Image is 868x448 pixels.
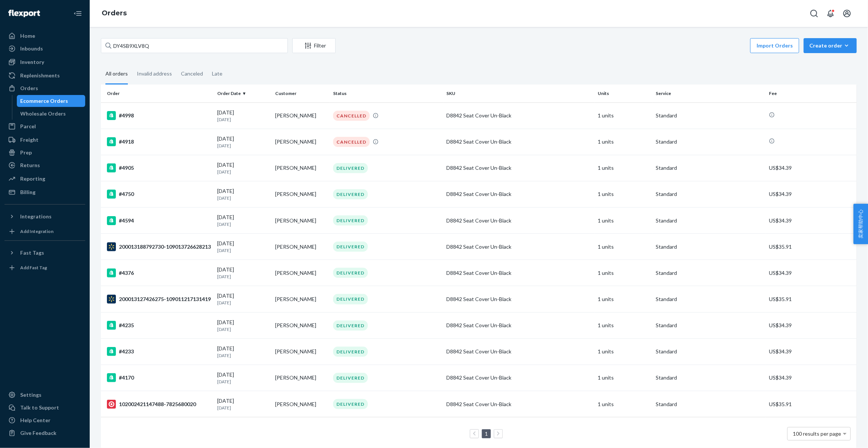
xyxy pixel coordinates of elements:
div: DELIVERED [333,268,368,278]
a: Add Fast Tag [4,262,85,274]
p: [DATE] [217,247,269,254]
div: Reporting [20,175,45,182]
div: D8842 Seat Cover Un-Black [447,295,592,303]
div: #4594 [107,216,211,225]
button: Import Orders [750,38,799,53]
p: Standard [656,374,763,381]
td: 1 units [595,365,653,391]
p: Standard [656,243,763,251]
div: DELIVERED [333,320,368,331]
td: US$34.39 [766,312,857,338]
div: Inventory [20,58,44,66]
div: Customer [275,90,327,96]
a: Orders [4,82,85,94]
div: [DATE] [217,371,269,385]
div: Freight [20,136,39,144]
td: [PERSON_NAME] [272,102,330,129]
div: Wholesale Orders [21,110,66,117]
p: [DATE] [217,169,269,175]
p: Standard [656,217,763,224]
p: Standard [656,401,763,408]
button: Open account menu [840,6,855,21]
div: Billing [20,188,36,196]
div: D8842 Seat Cover Un-Black [447,269,592,277]
th: Units [595,85,653,102]
div: D8842 Seat Cover Un-Black [447,401,592,408]
div: Parcel [20,123,36,130]
td: 1 units [595,129,653,155]
div: DELIVERED [333,294,368,304]
div: #4233 [107,347,211,356]
div: [DATE] [217,319,269,332]
td: [PERSON_NAME] [272,181,330,207]
a: Add Integration [4,225,85,237]
div: [DATE] [217,109,269,123]
div: DELIVERED [333,399,368,409]
td: 1 units [595,391,653,417]
span: 卖家帮助中心 [853,204,868,244]
button: Create order [804,38,857,53]
p: [DATE] [217,352,269,359]
a: Ecommerce Orders [17,95,86,107]
div: Returns [20,162,40,169]
div: Filter [293,42,335,49]
a: Freight [4,134,85,146]
div: #4235 [107,321,211,330]
a: Talk to Support [4,402,85,414]
th: Fee [766,85,857,102]
p: [DATE] [217,273,269,280]
td: US$34.39 [766,208,857,234]
button: Integrations [4,211,85,223]
a: Wholesale Orders [17,108,86,120]
div: DELIVERED [333,215,368,225]
div: D8842 Seat Cover Un-Black [447,322,592,329]
td: US$34.39 [766,181,857,207]
td: 1 units [595,260,653,286]
p: Standard [656,112,763,119]
p: Standard [656,295,763,303]
td: US$34.39 [766,338,857,365]
td: [PERSON_NAME] [272,260,330,286]
a: Home [4,30,85,42]
div: [DATE] [217,214,269,227]
span: 100 results per page [793,430,841,437]
div: CANCELLED [333,111,370,121]
div: #4376 [107,269,211,277]
div: DELIVERED [333,189,368,199]
td: 1 units [595,102,653,129]
div: Settings [20,391,41,399]
td: [PERSON_NAME] [272,365,330,391]
p: Standard [656,190,763,198]
div: Orders [20,85,38,92]
div: Late [212,64,222,83]
p: Standard [656,322,763,329]
p: [DATE] [217,142,269,149]
td: [PERSON_NAME] [272,391,330,417]
div: [DATE] [217,292,269,306]
a: Settings [4,389,85,401]
div: [DATE] [217,397,269,411]
input: Search orders [101,38,288,53]
p: [DATE] [217,405,269,411]
div: Invalid address [137,64,172,83]
th: Status [330,85,443,102]
a: Inbounds [4,43,85,55]
div: Replenishments [20,72,60,79]
div: DELIVERED [333,347,368,357]
div: Home [20,32,35,40]
td: [PERSON_NAME] [272,208,330,234]
div: [DATE] [217,187,269,201]
img: Flexport logo [8,10,40,17]
div: Prep [20,149,32,156]
a: Page 1 is your current page [483,430,489,437]
p: [DATE] [217,326,269,332]
div: All orders [105,64,128,85]
div: Give Feedback [20,429,56,437]
div: D8842 Seat Cover Un-Black [447,217,592,224]
a: Reporting [4,173,85,185]
div: Integrations [20,213,52,220]
td: 1 units [595,208,653,234]
td: 1 units [595,181,653,207]
div: [DATE] [217,345,269,359]
p: Standard [656,138,763,145]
